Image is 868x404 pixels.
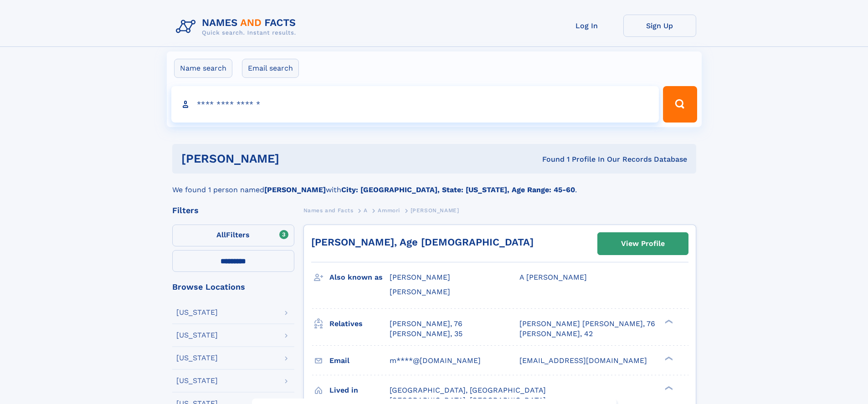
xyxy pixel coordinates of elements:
[311,236,534,248] a: [PERSON_NAME], Age [DEMOGRAPHIC_DATA]
[171,86,659,123] input: search input
[411,154,687,164] div: Found 1 Profile In Our Records Database
[172,15,303,39] img: Logo Names and Facts
[390,273,450,281] span: [PERSON_NAME]
[329,270,390,285] h3: Also known as
[378,205,400,216] a: Ammori
[172,225,294,246] label: Filters
[364,205,368,216] a: A
[378,207,400,214] span: Ammori
[303,205,354,216] a: Names and Facts
[550,15,623,37] a: Log In
[172,206,294,215] div: Filters
[390,287,450,296] span: [PERSON_NAME]
[663,318,673,324] div: ❯
[242,59,299,78] label: Email search
[390,386,546,394] span: [GEOGRAPHIC_DATA], [GEOGRAPHIC_DATA]
[329,316,390,332] h3: Relatives
[264,185,326,194] b: [PERSON_NAME]
[519,329,593,339] a: [PERSON_NAME], 42
[176,332,218,339] div: [US_STATE]
[181,153,411,164] h1: [PERSON_NAME]
[390,319,462,329] a: [PERSON_NAME], 76
[663,385,673,391] div: ❯
[172,283,294,291] div: Browse Locations
[598,233,688,255] a: View Profile
[519,356,647,365] span: [EMAIL_ADDRESS][DOMAIN_NAME]
[519,319,655,329] a: [PERSON_NAME] [PERSON_NAME], 76
[390,329,462,339] a: [PERSON_NAME], 35
[176,309,218,316] div: [US_STATE]
[411,207,459,214] span: [PERSON_NAME]
[216,230,226,239] span: All
[364,207,368,214] span: A
[341,185,575,194] b: City: [GEOGRAPHIC_DATA], State: [US_STATE], Age Range: 45-60
[623,15,696,37] a: Sign Up
[663,86,697,123] button: Search Button
[663,355,673,361] div: ❯
[176,354,218,362] div: [US_STATE]
[329,353,390,368] h3: Email
[174,59,232,78] label: Name search
[176,377,218,384] div: [US_STATE]
[621,233,665,254] div: View Profile
[519,273,587,281] span: A [PERSON_NAME]
[329,383,390,398] h3: Lived in
[172,174,696,195] div: We found 1 person named with .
